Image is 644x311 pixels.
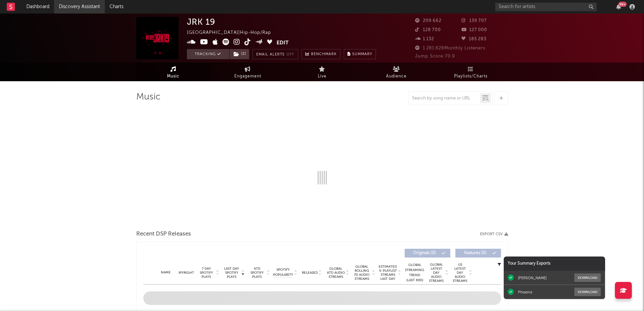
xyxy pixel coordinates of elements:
span: Music [167,72,180,81]
button: Tracking [187,49,229,59]
button: (2) [230,49,249,59]
span: Copyright [174,271,194,275]
span: 7 Day Spotify Plays [197,267,215,279]
span: ( 2 ) [229,49,249,59]
button: Edit [277,39,289,47]
button: 99+ [616,4,621,9]
input: Search by song name or URL [409,96,480,101]
div: Name [157,270,175,275]
span: Audience [386,72,407,81]
span: Global ATD Audio Streams [327,267,345,279]
a: Live [285,63,359,81]
span: ATD Spotify Plays [248,267,266,279]
span: Estimated % Playlist Streams Last Day [379,265,397,281]
button: Download [574,288,601,296]
span: Spotify Popularity [273,267,293,277]
em: Off [286,53,294,57]
span: Playlists/Charts [454,72,487,81]
a: Audience [359,63,434,81]
span: Recent DSP Releases [136,230,191,238]
span: Engagement [234,72,261,81]
span: Summary [352,52,372,56]
span: 1 281 828 Monthly Listeners [415,46,485,50]
span: US Latest Day Audio Streams [452,263,468,283]
button: Email AlertsOff [253,49,298,59]
a: Playlists/Charts [434,63,508,81]
div: [GEOGRAPHIC_DATA] | Hip-Hop/Rap [187,29,279,37]
span: Features ( 0 ) [460,251,491,255]
span: Global Latest Day Audio Streams [428,263,445,283]
div: Your Summary Exports [504,257,605,271]
div: Phoenix [518,290,532,294]
span: Originals ( 0 ) [409,251,440,255]
span: 1 132 [415,37,434,41]
div: JRK 19 [187,17,215,27]
div: [PERSON_NAME] [518,275,547,280]
span: Released [302,271,318,275]
input: Search for artists [495,3,597,11]
span: 128 700 [415,28,441,32]
span: Live [318,72,327,81]
div: Global Streaming Trend (Last 60D) [405,263,425,283]
span: 185 283 [461,37,486,41]
button: Originals(0) [405,249,450,258]
button: Features(0) [455,249,501,258]
button: Export CSV [480,232,508,236]
span: Jump Score: 70.9 [415,54,455,59]
span: 139 707 [461,19,487,23]
a: Engagement [211,63,285,81]
span: Global Rolling 7D Audio Streams [353,265,371,281]
span: Benchmark [311,50,337,59]
a: Music [136,63,211,81]
button: Download [574,273,601,282]
div: 99 + [618,2,627,7]
a: Benchmark [302,49,340,59]
span: 209 662 [415,19,442,23]
span: Last Day Spotify Plays [223,267,241,279]
span: 127 000 [461,28,487,32]
button: Summary [344,49,376,59]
